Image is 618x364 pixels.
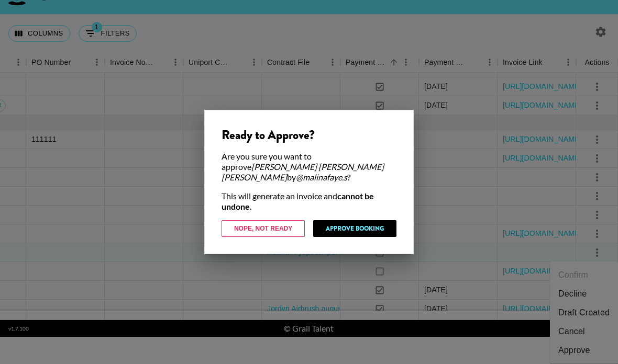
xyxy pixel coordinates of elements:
div: Are you sure you want to approve by ? [222,151,396,183]
em: @ malinafaye.s [296,172,347,182]
em: [PERSON_NAME] [PERSON_NAME] [PERSON_NAME] [222,162,384,182]
div: Ready to Approve? [222,127,396,143]
button: Approve Booking [313,220,396,237]
div: This will generate an invoice and . [222,191,396,212]
strong: cannot be undone [222,191,374,211]
button: Nope, Not Ready [222,220,305,237]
